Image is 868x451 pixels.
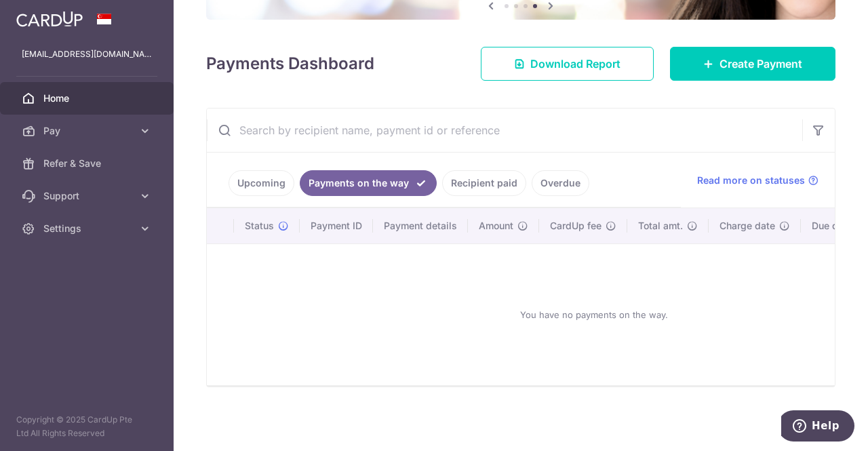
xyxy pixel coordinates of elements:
span: Refer & Save [43,157,133,170]
th: Payment details [373,208,468,243]
span: Create Payment [719,56,802,72]
a: Read more on statuses [697,174,818,187]
th: Payment ID [300,208,373,243]
iframe: Opens a widget where you can find more information [781,410,854,444]
span: Status [245,219,274,233]
a: Recipient paid [442,170,526,196]
span: Download Report [530,56,620,72]
a: Overdue [532,170,589,196]
span: CardUp fee [550,219,601,233]
span: Home [43,92,133,105]
span: Settings [43,222,133,235]
a: Create Payment [670,47,835,81]
a: Payments on the way [300,170,437,196]
a: Upcoming [229,170,294,196]
input: Search by recipient name, payment id or reference [207,109,802,152]
span: Pay [43,124,133,138]
p: [EMAIL_ADDRESS][DOMAIN_NAME] [22,47,152,61]
span: Due date [812,219,852,233]
img: CardUp [16,11,83,27]
h4: Payments Dashboard [206,52,374,76]
span: Amount [479,219,513,233]
a: Download Report [481,47,654,81]
span: Read more on statuses [697,174,805,187]
span: Charge date [719,219,775,233]
span: Total amt. [638,219,683,233]
span: Support [43,189,133,203]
